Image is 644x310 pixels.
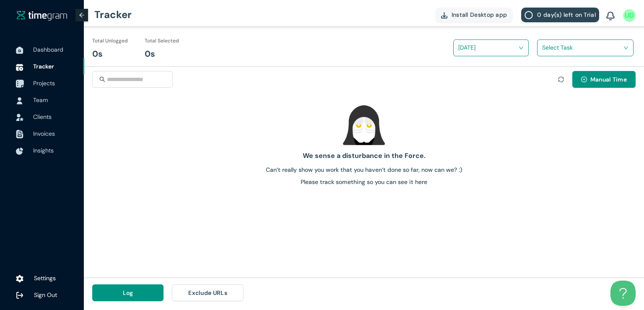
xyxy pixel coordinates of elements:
a: timegram [17,10,67,21]
img: empty [343,104,385,146]
h1: Tracker [94,2,132,27]
h1: Total Selected [145,37,179,45]
span: Clients [33,113,52,121]
img: BellIcon [606,12,615,21]
h1: Please track something so you can see it here [87,177,641,187]
img: logOut.ca60ddd252d7bab9102ea2608abe0238.svg [16,292,23,299]
span: sync [558,76,564,82]
button: 0 day(s) left on Trial [521,8,599,22]
span: Exclude URLs [188,288,227,297]
span: Team [33,96,48,104]
span: Settings [34,274,56,282]
h1: We sense a disturbance in the Force. [87,150,641,161]
span: Insights [33,147,54,154]
img: timegram [17,11,67,21]
span: Manual Time [590,75,627,84]
span: Invoices [33,130,55,137]
img: UserIcon [16,97,23,105]
img: InvoiceIcon [16,130,23,139]
span: Log [123,288,133,297]
span: Projects [33,79,55,87]
h1: 0s [92,47,103,60]
button: Exclude URLs [172,284,243,301]
button: Log [92,284,164,301]
h1: Can’t really show you work that you haven’t done so far, now can we? :) [87,165,641,174]
span: 0 day(s) left on Trial [537,10,596,19]
span: Dashboard [33,46,63,53]
h1: 0s [145,47,155,60]
img: UserIcon [623,9,636,22]
img: DownloadApp [441,12,447,18]
button: plus-circleManual Time [572,71,636,88]
span: arrow-left [79,12,85,18]
h1: Total Unlogged [92,37,128,45]
img: ProjectIcon [16,80,24,88]
img: settings.78e04af822cf15d41b38c81147b09f22.svg [16,275,23,283]
span: search [99,76,105,82]
span: Install Desktop app [452,10,507,19]
span: plus-circle [581,76,587,83]
img: InsightsIcon [16,147,23,155]
img: InvoiceIcon [16,114,23,121]
img: TimeTrackerIcon [16,63,23,71]
img: DashboardIcon [16,47,23,54]
iframe: Toggle Customer Support [610,281,636,306]
span: Sign Out [34,291,57,299]
span: Tracker [33,63,54,70]
button: Install Desktop app [435,8,513,22]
